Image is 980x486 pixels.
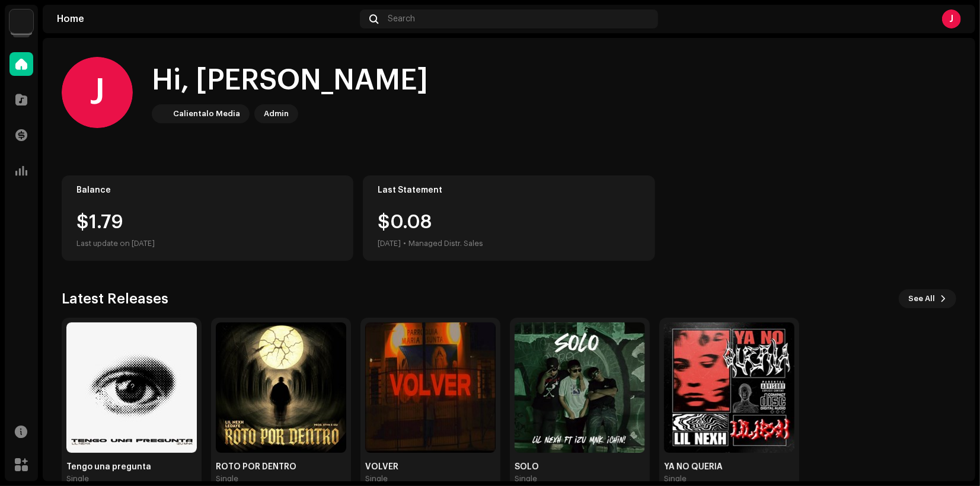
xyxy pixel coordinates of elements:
div: Single [365,474,388,484]
div: Managed Distr. Sales [408,236,483,251]
div: Single [216,474,238,484]
button: See All [899,289,956,308]
img: 9d4ab5d3-ffae-4785-ba85-f8b7b43a57ea [66,322,197,453]
div: Single [515,474,537,484]
div: Calientalo Media [173,107,240,121]
div: Admin [264,107,289,121]
img: 2d59e9b6-a8a1-4200-af50-194d4780deee [515,322,645,453]
img: 4d5a508c-c80f-4d99-b7fb-82554657661d [9,9,33,33]
div: Single [66,474,89,484]
div: Home [57,14,355,24]
div: J [942,9,961,28]
div: [DATE] [378,236,401,251]
re-o-card-value: Last Statement [363,175,655,261]
img: 400da221-2132-41d1-b32f-edc3e777835d [216,322,346,453]
div: J [62,57,133,128]
div: YA NO QUERIA [664,462,794,472]
div: Tengo una pregunta [66,462,197,472]
span: Search [388,14,415,24]
re-o-card-value: Balance [62,175,353,261]
img: ec3f64ee-caad-4300-9d71-c277c754b988 [365,322,496,453]
div: • [403,236,406,251]
div: Single [664,474,687,484]
div: SOLO [515,462,645,472]
div: Hi, [PERSON_NAME] [152,62,428,100]
h3: Latest Releases [62,289,168,308]
div: Balance [76,186,339,195]
img: 4d5a508c-c80f-4d99-b7fb-82554657661d [154,107,168,121]
div: Last Statement [378,186,640,195]
div: Last update on [DATE] [76,236,339,251]
div: VOLVER [365,462,496,472]
div: ROTO POR DENTRO [216,462,346,472]
span: See All [908,287,935,311]
img: 03b8d071-78c3-4908-9f2b-1aae6c4efa8c [664,322,794,453]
